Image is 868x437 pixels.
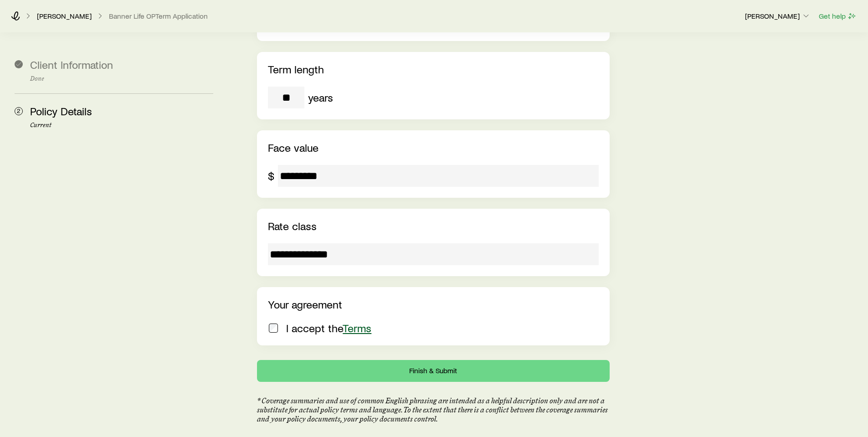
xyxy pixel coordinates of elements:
p: Term length [268,63,598,76]
span: Policy Details [30,104,92,118]
button: Banner Life OPTerm Application [108,12,208,21]
div: years [308,91,333,104]
p: Rate class [268,220,598,232]
a: Terms [343,321,371,334]
p: I accept the [286,322,371,334]
span: Client Information [30,58,113,71]
a: [PERSON_NAME] [36,12,92,21]
p: Done [30,75,213,82]
p: * Coverage summaries and use of common English phrasing are intended as a helpful description onl... [257,396,609,424]
button: Finish & Submit [257,360,609,382]
p: Your agreement [268,298,598,311]
p: Current [30,122,213,129]
span: 2 [15,107,23,115]
input: I accept theTerms [269,324,278,333]
p: [PERSON_NAME] [745,11,811,21]
div: $ [268,170,274,182]
p: Face value [268,141,598,154]
button: Get help [818,11,857,21]
button: [PERSON_NAME] [745,11,811,22]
